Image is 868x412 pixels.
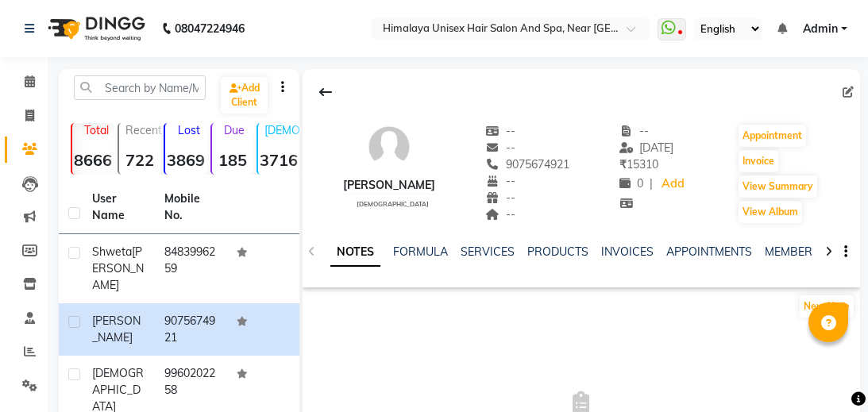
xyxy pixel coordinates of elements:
a: MEMBERSHIP [765,245,839,259]
button: Appointment [739,125,806,147]
p: Lost [172,123,207,137]
span: 15310 [619,157,658,171]
button: View Summary [739,175,817,198]
span: Shweta [92,245,132,259]
span: | [650,175,653,192]
input: Search by Name/Mobile/Email/Code [74,75,206,100]
span: ₹ [619,157,627,171]
span: 9075674921 [485,157,569,171]
div: [PERSON_NAME] [343,177,435,194]
b: 08047224946 [175,6,245,51]
div: Back to Client [309,77,342,107]
a: FORMULA [393,245,448,259]
span: Admin [803,21,838,37]
span: -- [485,191,515,205]
strong: 3716 [258,150,300,170]
img: avatar [365,123,413,171]
a: PRODUCTS [527,245,588,259]
strong: 8666 [72,150,114,170]
span: [PERSON_NAME] [92,245,144,292]
strong: 185 [212,150,254,170]
span: -- [485,141,515,155]
span: [DEMOGRAPHIC_DATA] [357,200,429,208]
span: -- [485,124,515,138]
span: 0 [619,176,643,191]
span: -- [619,124,650,138]
p: Recent [125,123,161,137]
span: -- [485,174,515,188]
span: [PERSON_NAME] [92,314,141,345]
button: View Album [739,201,802,223]
p: Total [79,123,114,137]
span: [DATE] [619,141,674,155]
a: NOTES [330,238,380,267]
td: 9075674921 [155,303,227,356]
a: APPOINTMENTS [666,245,752,259]
strong: 3869 [165,150,207,170]
a: Add [659,173,687,195]
strong: 722 [119,150,161,170]
button: New Note [800,295,854,318]
a: Add Client [221,77,267,114]
p: Due [215,123,254,137]
th: Mobile No. [155,181,227,234]
img: logo [41,6,149,51]
button: Invoice [739,150,778,172]
span: -- [485,207,515,221]
p: [DEMOGRAPHIC_DATA] [264,123,300,137]
a: INVOICES [601,245,654,259]
th: User Name [83,181,155,234]
a: SERVICES [461,245,515,259]
td: 8483996259 [155,234,227,303]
